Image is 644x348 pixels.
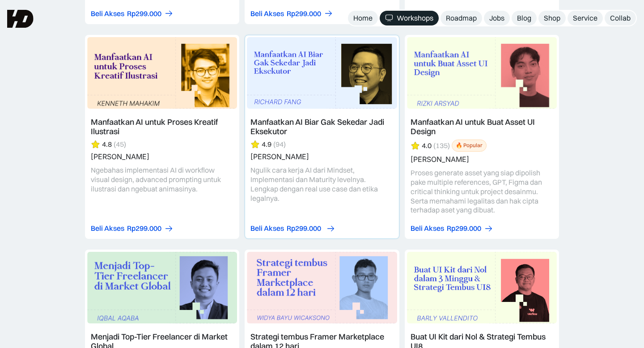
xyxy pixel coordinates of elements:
div: Rp299.000 [127,224,161,233]
a: Service [568,11,603,25]
a: Workshops [380,11,439,25]
div: Rp299.000 [447,224,481,233]
div: Rp299.000 [127,9,161,18]
div: Rp299.000 [287,9,321,18]
a: Home [348,11,378,25]
div: Roadmap [446,13,477,23]
a: Collab [605,11,636,25]
div: Rp299.000 [287,224,321,233]
div: Beli Akses [250,224,284,233]
a: Blog [512,11,537,25]
div: Jobs [489,13,504,23]
a: Beli AksesRp299.000 [91,224,174,233]
a: Beli AksesRp299.000 [411,9,493,18]
a: Beli AksesRp299.000 [250,9,333,18]
div: Beli Akses [250,9,284,18]
div: Beli Akses [91,9,124,18]
a: Beli AksesRp299.000 [411,224,493,233]
div: Blog [517,13,531,23]
a: Roadmap [441,11,482,25]
div: Service [573,13,597,23]
div: Shop [544,13,560,23]
div: Beli Akses [411,224,444,233]
a: Jobs [484,11,510,25]
a: Shop [538,11,566,25]
div: Beli Akses [411,9,444,18]
div: Collab [610,13,631,23]
div: Home [353,13,373,23]
a: Beli AksesRp299.000 [250,224,333,233]
a: Beli AksesRp299.000 [91,9,174,18]
div: Rp299.000 [447,9,481,18]
div: Beli Akses [91,224,124,233]
div: Workshops [397,13,433,23]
